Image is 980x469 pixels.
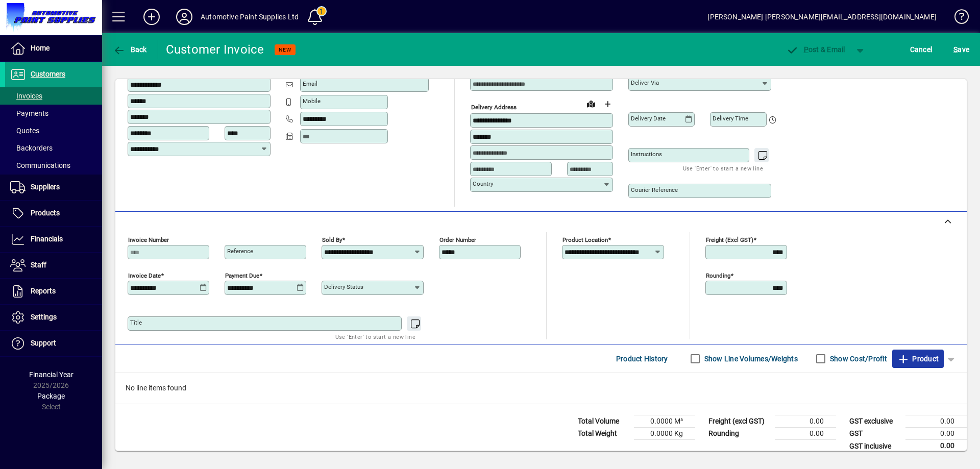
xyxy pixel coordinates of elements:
[128,236,169,243] mat-label: Invoice number
[775,415,836,428] td: 0.00
[31,287,56,295] span: Reports
[31,313,57,321] span: Settings
[473,180,493,187] mat-label: Country
[844,428,905,440] td: GST
[31,70,65,78] span: Customers
[634,428,695,440] td: 0.0000 Kg
[168,8,201,26] button: Profile
[844,415,905,428] td: GST exclusive
[910,41,933,58] span: Cancel
[5,122,102,139] a: Quotes
[303,97,321,105] mat-label: Mobile
[775,428,836,440] td: 0.00
[573,428,634,440] td: Total Weight
[828,354,887,364] label: Show Cost/Profit
[37,392,65,400] span: Package
[953,41,969,58] span: ave
[905,428,967,440] td: 0.00
[31,261,46,269] span: Staff
[599,96,616,112] button: Choose address
[947,2,967,35] a: Knowledge Base
[951,40,972,59] button: Save
[573,415,634,428] td: Total Volume
[616,351,668,367] span: Product History
[786,45,845,54] span: ost & Email
[5,105,102,122] a: Payments
[713,115,748,122] mat-label: Delivery time
[707,9,937,25] div: [PERSON_NAME] [PERSON_NAME][EMAIL_ADDRESS][DOMAIN_NAME]
[908,40,935,59] button: Cancel
[706,272,730,279] mat-label: Rounding
[115,373,967,404] div: No line items found
[5,305,102,330] a: Settings
[31,235,63,243] span: Financials
[5,279,102,304] a: Reports
[10,161,70,169] span: Communications
[166,41,264,58] div: Customer Invoice
[631,79,659,86] mat-label: Deliver via
[10,109,48,117] span: Payments
[562,236,608,243] mat-label: Product location
[781,40,850,59] button: Post & Email
[279,46,291,53] span: NEW
[631,151,662,158] mat-label: Instructions
[31,209,60,217] span: Products
[102,40,158,59] app-page-header-button: Back
[5,253,102,278] a: Staff
[683,162,763,174] mat-hint: Use 'Enter' to start a new line
[10,144,53,152] span: Backorders
[804,45,808,54] span: P
[31,44,50,52] span: Home
[703,415,775,428] td: Freight (excl GST)
[10,127,39,135] span: Quotes
[631,115,666,122] mat-label: Delivery date
[634,415,695,428] td: 0.0000 M³
[5,175,102,200] a: Suppliers
[135,8,168,26] button: Add
[303,80,317,87] mat-label: Email
[953,45,958,54] span: S
[324,283,363,290] mat-label: Delivery status
[631,186,678,193] mat-label: Courier Reference
[322,236,342,243] mat-label: Sold by
[335,331,415,342] mat-hint: Use 'Enter' to start a new line
[844,440,905,453] td: GST inclusive
[5,157,102,174] a: Communications
[439,236,476,243] mat-label: Order number
[5,201,102,226] a: Products
[5,36,102,61] a: Home
[113,45,147,54] span: Back
[892,350,944,368] button: Product
[5,87,102,105] a: Invoices
[31,339,56,347] span: Support
[897,351,939,367] span: Product
[225,272,259,279] mat-label: Payment due
[702,354,798,364] label: Show Line Volumes/Weights
[905,440,967,453] td: 0.00
[130,319,142,326] mat-label: Title
[583,95,599,112] a: View on map
[706,236,753,243] mat-label: Freight (excl GST)
[905,415,967,428] td: 0.00
[128,272,161,279] mat-label: Invoice date
[29,371,73,379] span: Financial Year
[5,331,102,356] a: Support
[5,139,102,157] a: Backorders
[10,92,42,100] span: Invoices
[201,9,299,25] div: Automotive Paint Supplies Ltd
[31,183,60,191] span: Suppliers
[5,227,102,252] a: Financials
[110,40,150,59] button: Back
[703,428,775,440] td: Rounding
[612,350,672,368] button: Product History
[227,248,253,255] mat-label: Reference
